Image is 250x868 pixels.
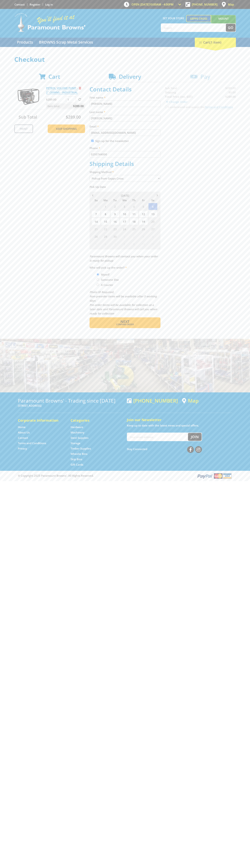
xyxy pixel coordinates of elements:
[14,13,86,32] img: Paramount Browns'
[121,194,129,197] span: [DATE]
[100,282,114,288] label: A Courier
[36,38,96,47] a: Go to the BROWNS Scrap Metal Services page
[139,218,148,225] span: 19
[90,146,160,150] label: Phone
[91,218,101,225] span: 14
[90,175,160,182] select: Please select a shipping method.
[127,445,202,453] div: Stay Connected
[18,403,123,408] p: [STREET_ADDRESS]
[101,210,110,218] span: 8
[120,240,129,248] span: 8
[110,210,120,218] span: 9
[195,38,236,47] div: Cart
[19,114,37,120] span: Sub Total
[90,124,160,129] label: Email
[127,433,188,441] input: Your email address
[71,457,82,461] a: Go to the Skip Bins page
[101,233,110,240] span: 29
[73,103,84,109] span: $289.00
[97,284,99,286] input: Please select who will pick up the order.
[90,129,160,136] input: Please enter your email address.
[127,398,178,403] div: [PHONE_NUMBER]
[18,431,30,434] a: Go to the About Us page
[149,3,174,6] span: 10:00am - 4:00pm
[139,198,148,203] span: Fr
[30,3,40,6] a: Go to the registration page
[129,210,138,218] span: 11
[148,240,157,248] span: 11
[18,86,39,107] img: PETROL VOLUME PUMP - 2" (50MM) - INDUSTRIAL
[148,198,157,203] span: Sa
[211,15,236,29] a: Mount [PERSON_NAME]
[139,240,148,248] span: 10
[100,271,111,278] label: Myself
[197,473,232,479] img: PayPal, Mastercard, Visa accepted
[14,3,25,6] a: Go to the Contact page
[148,203,157,210] span: 6
[148,225,157,233] span: 27
[127,417,232,422] h5: Join our Newsletter
[18,398,123,403] h3: Paramount Browns' - Trading since [DATE]
[148,233,157,240] span: 4
[90,101,160,107] input: Please enter your first name.
[129,203,138,210] span: 4
[90,95,160,100] label: First name
[48,124,85,133] a: Keep Shopping
[129,225,138,233] span: 25
[48,73,60,80] span: Cart
[101,218,110,225] span: 15
[110,203,120,210] span: 2
[71,463,83,467] a: Go to the Gift Cards page
[226,24,236,32] button: Go
[139,233,148,240] span: 3
[127,423,232,428] p: Keep up to date with the latest news and special offers.
[120,225,129,233] span: 24
[91,198,101,203] span: Su
[18,425,26,429] a: Go to the Home page
[71,441,80,445] a: Go to the Storage page
[101,203,110,210] span: 1
[101,240,110,248] span: 6
[110,218,120,225] span: 16
[46,97,65,102] p: $289.00
[18,447,27,450] a: Go to the Privacy page
[120,210,129,218] span: 10
[110,225,120,233] span: 23
[90,290,157,315] em: Photo ID Required. Non-preorder items will be available after 5 working days Pre-order items will...
[161,15,186,21] span: Set your store
[71,418,116,423] h5: Categories
[71,431,84,434] a: Go to the Machinery page
[110,198,120,203] span: Tu
[18,441,46,445] a: Go to the Terms and Conditions page
[46,86,78,94] a: PETROL VOLUME PUMP - 2" (50MM) - INDUSTRIAL
[129,240,138,248] span: 9
[97,323,153,326] span: Confirm order
[132,3,174,6] span: OPEN [DATE]
[91,240,101,248] span: 5
[101,198,110,203] span: Mo
[90,255,158,262] em: Paramount Browns will contact you when your order is ready for pickup
[129,198,138,203] span: Th
[90,115,160,121] input: Please enter your last name.
[46,103,85,109] p: Item total:
[90,185,160,189] label: Pick Up Date
[18,436,28,440] a: Go to the Contact page
[66,114,81,120] span: $289.00
[14,124,33,133] a: Print
[139,203,148,210] span: 5
[97,273,99,276] input: Please select who will pick up the order.
[90,151,160,158] input: Please enter your telephone number.
[91,203,101,210] span: 31
[71,452,87,456] a: Go to the Wheelie Bins page
[188,433,202,441] button: Join
[161,24,226,32] input: Search
[14,56,236,63] h1: Checkout
[90,317,160,328] button: Next Confirm order
[97,278,99,281] input: Please select who will pick up the order.
[71,447,91,450] a: Go to the Timber Supplies page
[14,473,236,479] div: ® Copyright 2025 Paramount Browns'. All Rights Reserved.
[95,139,129,143] label: Sign up for the newsletter
[129,233,138,240] span: 2
[71,425,83,429] a: Go to the Hardware page
[119,73,141,80] span: Delivery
